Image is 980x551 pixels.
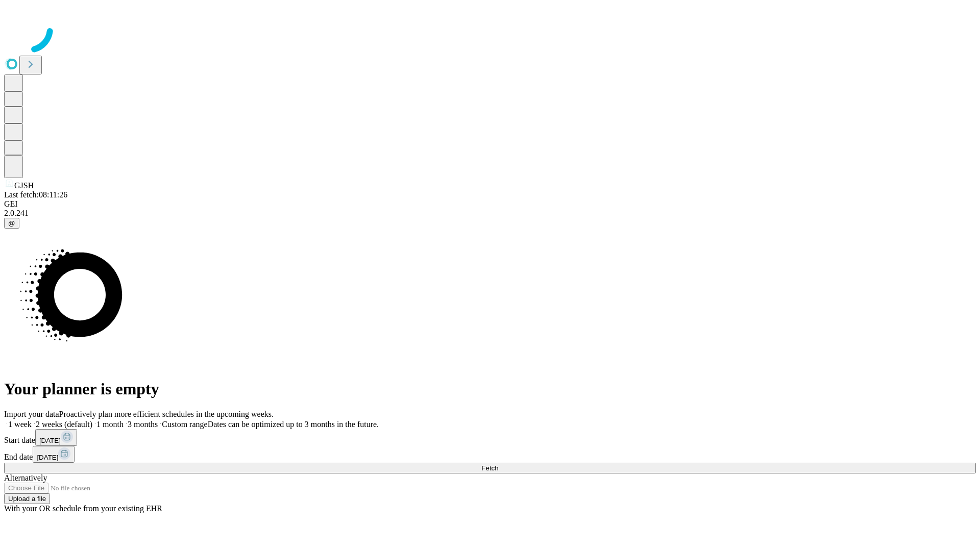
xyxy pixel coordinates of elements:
[4,209,976,218] div: 2.0.241
[481,464,498,472] span: Fetch
[4,463,976,473] button: Fetch
[36,420,92,429] span: 2 weeks (default)
[162,420,207,429] span: Custom range
[4,410,59,418] span: Import your data
[37,454,58,461] span: [DATE]
[96,420,124,429] span: 1 month
[4,199,976,209] div: GEI
[8,420,32,429] span: 1 week
[4,190,67,199] span: Last fetch: 08:11:26
[4,380,976,398] h1: Your planner is empty
[4,493,50,504] button: Upload a file
[39,437,61,444] span: [DATE]
[14,181,34,190] span: GJSH
[8,219,15,227] span: @
[35,429,77,446] button: [DATE]
[4,473,47,482] span: Alternatively
[4,429,976,446] div: Start date
[4,218,19,229] button: @
[59,410,274,418] span: Proactively plan more efficient schedules in the upcoming weeks.
[33,446,75,463] button: [DATE]
[4,446,976,463] div: End date
[4,504,162,513] span: With your OR schedule from your existing EHR
[208,420,379,429] span: Dates can be optimized up to 3 months in the future.
[128,420,158,429] span: 3 months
